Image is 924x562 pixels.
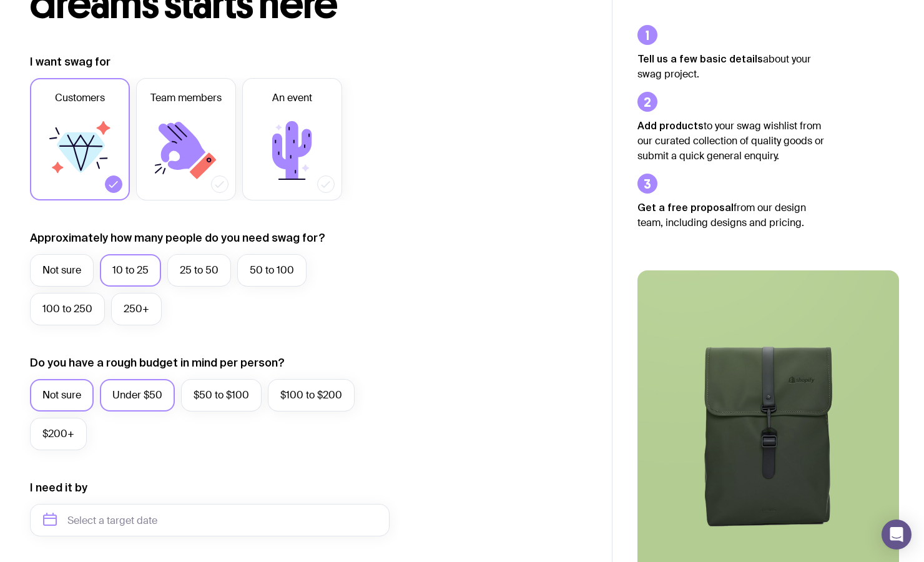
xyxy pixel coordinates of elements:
label: 100 to 250 [30,293,105,325]
p: about your swag project. [637,51,825,82]
label: $100 to $200 [268,379,355,412]
label: I want swag for [30,54,111,69]
label: Do you have a rough budget in mind per person? [30,355,285,370]
span: Team members [150,91,222,106]
label: I need it by [30,480,87,495]
strong: Get a free proposal [637,202,734,213]
label: Not sure [30,379,94,412]
label: $200+ [30,418,87,450]
strong: Tell us a few basic details [637,53,763,64]
label: Not sure [30,254,94,287]
label: Approximately how many people do you need swag for? [30,230,325,245]
label: 25 to 50 [167,254,231,287]
strong: Add products [637,120,704,131]
label: $50 to $100 [181,379,262,412]
span: Customers [55,91,105,106]
label: 50 to 100 [237,254,307,287]
p: to your swag wishlist from our curated collection of quality goods or submit a quick general enqu... [637,118,825,164]
label: 250+ [111,293,162,325]
input: Select a target date [30,504,390,536]
span: An event [272,91,312,106]
div: Open Intercom Messenger [882,520,912,550]
p: from our design team, including designs and pricing. [637,200,825,230]
label: 10 to 25 [100,254,161,287]
label: Under $50 [100,379,175,412]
